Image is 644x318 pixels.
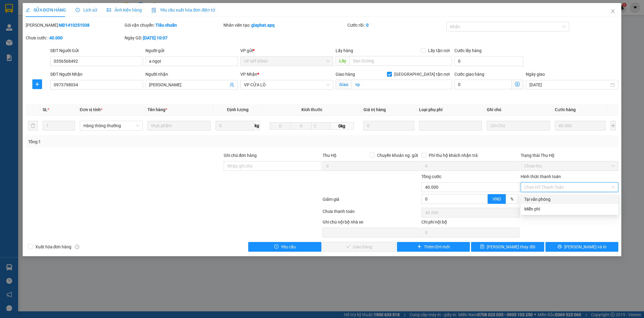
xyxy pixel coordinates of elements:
button: plus [32,79,42,89]
div: Cước rồi : [347,22,445,28]
span: % [510,197,513,201]
input: R [291,122,312,130]
input: Ghi chú đơn hàng [224,161,321,171]
input: Dọc đường [350,56,452,66]
label: Cước lấy hàng [454,48,482,53]
span: Giao [336,80,352,89]
span: exclamation-circle [274,244,278,249]
input: Cước giao hàng [454,80,512,89]
label: Hình thức thanh toán [521,174,561,179]
div: Nhân viên tạo: [223,22,346,28]
b: [DATE] 10:07 [143,35,168,40]
label: Cước giao hàng [454,72,484,77]
span: Thêm ĐH mới [424,243,450,250]
input: C [311,122,330,130]
input: D [270,122,291,130]
span: clock-circle [76,8,80,12]
span: user-add [229,82,234,87]
span: Lấy [336,56,350,66]
img: icon [151,8,156,13]
span: info-circle [75,245,79,249]
span: Tên hàng [148,107,167,112]
span: 0kg [330,122,354,130]
span: Chuyển khoản ng. gửi [375,152,420,159]
span: Tổng cước [421,174,441,179]
div: Người nhận [145,71,238,78]
th: Loại phụ phí [417,104,484,116]
span: [PERSON_NAME] thay đổi [487,243,535,250]
span: plus [33,82,42,87]
span: picture [107,8,111,12]
th: Ghi chú [484,104,552,116]
div: Chi phí nội bộ [421,219,519,228]
span: [GEOGRAPHIC_DATA], [GEOGRAPHIC_DATA] ↔ [GEOGRAPHIC_DATA] [8,26,53,46]
div: Chưa thanh toán [322,208,421,219]
b: 0 [366,23,369,28]
span: plus [417,244,421,249]
span: printer [558,244,562,249]
div: Chưa cước : [26,35,123,41]
input: VD: Bàn, Ghế [148,121,210,131]
div: SĐT Người Nhận [50,71,143,78]
span: kg [254,121,260,131]
span: [PERSON_NAME] và In [564,243,607,250]
div: Giảm giá [322,196,421,207]
img: logo [3,33,8,63]
span: Chọn HT Thanh Toán [524,183,615,192]
span: VP MỸ ĐÌNH [244,57,330,66]
span: Yêu cầu xuất hóa đơn điện tử [151,8,215,12]
div: Ghi chú nội bộ nhà xe [323,219,420,228]
span: Hàng thông thường [83,121,139,130]
span: Giá trị hàng [363,107,386,112]
b: 40.000 [49,35,63,40]
span: Cước hàng [555,107,576,112]
button: delete [28,121,38,131]
div: Tại văn phòng [524,196,615,203]
input: Cước lấy hàng [454,56,523,66]
span: Ảnh kiện hàng [107,8,142,12]
input: 0 [555,121,606,131]
div: SĐT Người Gửi [50,47,143,54]
span: VND [493,197,501,201]
span: Lịch sử [76,8,97,12]
input: Ghi Chú [487,121,550,131]
button: plus [610,121,616,131]
span: Lấy hàng [336,48,353,53]
span: SL [43,107,47,112]
span: Lấy tận nơi [426,47,452,54]
span: dollar-circle [515,82,520,87]
div: Tổng: 1 [28,138,249,145]
span: edit [26,8,30,12]
span: [GEOGRAPHIC_DATA] tận nơi [392,71,452,78]
span: VP CỬA LÒ [244,80,330,89]
input: Giao tận nơi [352,80,452,89]
span: Chưa thu [524,161,615,171]
span: Yêu cầu [281,243,296,250]
span: Giao hàng [336,72,355,77]
b: giaphat.apq [251,23,275,28]
span: Xuất hóa đơn hàng [33,243,74,250]
span: Đơn vị tính [80,107,102,112]
div: Miễn phí [524,206,615,212]
b: MD1410251038 [59,23,89,28]
span: save [480,244,484,249]
label: Ghi chú đơn hàng [224,153,257,158]
button: printer[PERSON_NAME] và In [545,242,619,252]
label: Ngày giao [526,72,545,77]
div: Gói vận chuyển: [125,22,222,28]
span: close [610,9,615,14]
button: exclamation-circleYêu cầu [248,242,321,252]
span: VP Nhận [240,72,257,77]
input: 0 [363,121,414,131]
div: Người gửi [145,47,238,54]
button: save[PERSON_NAME] thay đổi [471,242,544,252]
button: plusThêm ĐH mới [397,242,470,252]
div: [PERSON_NAME]: [26,22,123,28]
strong: CHUYỂN PHÁT NHANH AN PHÚ QUÝ [9,5,53,25]
span: Kích thước [301,107,322,112]
span: SỬA ĐƠN HÀNG [26,8,66,12]
div: Trạng thái Thu Hộ [521,152,618,159]
div: VP gửi [240,47,333,54]
span: Thu Hộ [323,153,337,158]
span: Định lượng [227,107,249,112]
